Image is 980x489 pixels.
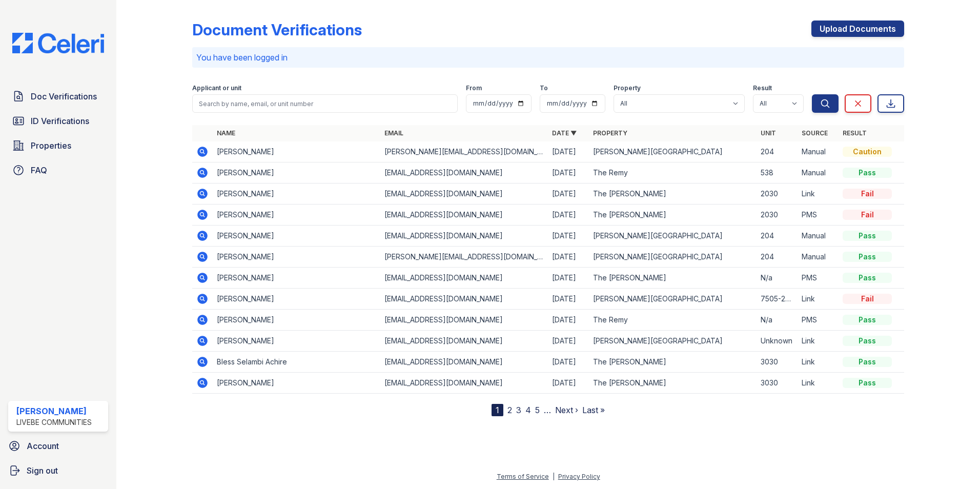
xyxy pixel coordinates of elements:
td: Manual [798,226,839,247]
label: Result [753,84,772,92]
td: [PERSON_NAME] [213,184,380,205]
span: FAQ [31,164,47,176]
a: Date ▼ [552,129,577,137]
label: From [466,84,482,92]
td: N/a [757,310,798,331]
a: 3 [516,405,521,415]
div: Pass [843,336,892,346]
td: [PERSON_NAME][GEOGRAPHIC_DATA] [589,247,757,268]
td: [DATE] [548,205,589,226]
td: N/a [757,268,798,289]
td: [EMAIL_ADDRESS][DOMAIN_NAME] [380,268,548,289]
a: Next › [555,405,578,415]
div: Pass [843,231,892,241]
td: 2030 [757,205,798,226]
div: Document Verifications [192,21,362,39]
td: [PERSON_NAME][GEOGRAPHIC_DATA] [589,226,757,247]
td: [PERSON_NAME][GEOGRAPHIC_DATA] [589,141,757,162]
a: Upload Documents [811,21,904,37]
div: Pass [843,252,892,262]
td: [EMAIL_ADDRESS][DOMAIN_NAME] [380,310,548,331]
td: [DATE] [548,331,589,352]
div: Pass [843,168,892,178]
a: 2 [507,405,512,415]
td: 204 [757,247,798,268]
a: Privacy Policy [558,473,600,480]
td: 7505-203 [757,289,798,310]
td: [EMAIL_ADDRESS][DOMAIN_NAME] [380,184,548,205]
td: PMS [798,310,839,331]
div: 1 [492,404,503,416]
td: [DATE] [548,289,589,310]
td: The [PERSON_NAME] [589,205,757,226]
td: The [PERSON_NAME] [589,373,757,394]
td: [DATE] [548,162,589,184]
label: Applicant or unit [192,84,241,92]
td: [PERSON_NAME] [213,268,380,289]
td: [PERSON_NAME] [213,141,380,162]
td: Manual [798,247,839,268]
td: Link [798,331,839,352]
a: Last » [582,405,605,415]
td: Manual [798,141,839,162]
div: Pass [843,273,892,283]
a: Result [843,129,867,137]
td: Link [798,184,839,205]
a: Source [802,129,828,137]
div: Caution [843,147,892,157]
a: ID Verifications [8,111,108,131]
span: Properties [31,139,71,152]
td: The Remy [589,310,757,331]
td: [DATE] [548,184,589,205]
span: Account [27,440,59,452]
td: [PERSON_NAME][EMAIL_ADDRESS][DOMAIN_NAME] [380,141,548,162]
td: [PERSON_NAME][GEOGRAPHIC_DATA] [589,289,757,310]
a: FAQ [8,160,108,180]
td: The Remy [589,162,757,184]
td: [EMAIL_ADDRESS][DOMAIN_NAME] [380,373,548,394]
td: [EMAIL_ADDRESS][DOMAIN_NAME] [380,331,548,352]
td: 3030 [757,352,798,373]
td: [PERSON_NAME] [213,331,380,352]
td: Link [798,373,839,394]
a: Property [593,129,627,137]
td: [DATE] [548,310,589,331]
td: [DATE] [548,226,589,247]
td: [EMAIL_ADDRESS][DOMAIN_NAME] [380,162,548,184]
td: [EMAIL_ADDRESS][DOMAIN_NAME] [380,289,548,310]
td: [EMAIL_ADDRESS][DOMAIN_NAME] [380,205,548,226]
td: Unknown [757,331,798,352]
label: To [540,84,548,92]
td: [PERSON_NAME] [213,373,380,394]
td: [DATE] [548,268,589,289]
a: 4 [525,405,531,415]
span: Doc Verifications [31,90,97,103]
div: Pass [843,357,892,367]
td: 204 [757,226,798,247]
a: Account [4,436,112,456]
td: [DATE] [548,373,589,394]
a: Unit [761,129,776,137]
div: Fail [843,294,892,304]
td: [EMAIL_ADDRESS][DOMAIN_NAME] [380,226,548,247]
td: 2030 [757,184,798,205]
td: PMS [798,268,839,289]
a: Sign out [4,460,112,481]
span: Sign out [27,464,58,477]
td: [PERSON_NAME] [213,247,380,268]
td: Bless Selambi Achire [213,352,380,373]
td: Link [798,289,839,310]
td: [PERSON_NAME][GEOGRAPHIC_DATA] [589,331,757,352]
td: The [PERSON_NAME] [589,184,757,205]
a: Doc Verifications [8,86,108,107]
a: 5 [535,405,540,415]
p: You have been logged in [196,51,900,64]
td: [DATE] [548,247,589,268]
td: 538 [757,162,798,184]
div: Fail [843,189,892,199]
td: 204 [757,141,798,162]
td: [DATE] [548,141,589,162]
div: | [553,473,555,480]
input: Search by name, email, or unit number [192,94,458,113]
